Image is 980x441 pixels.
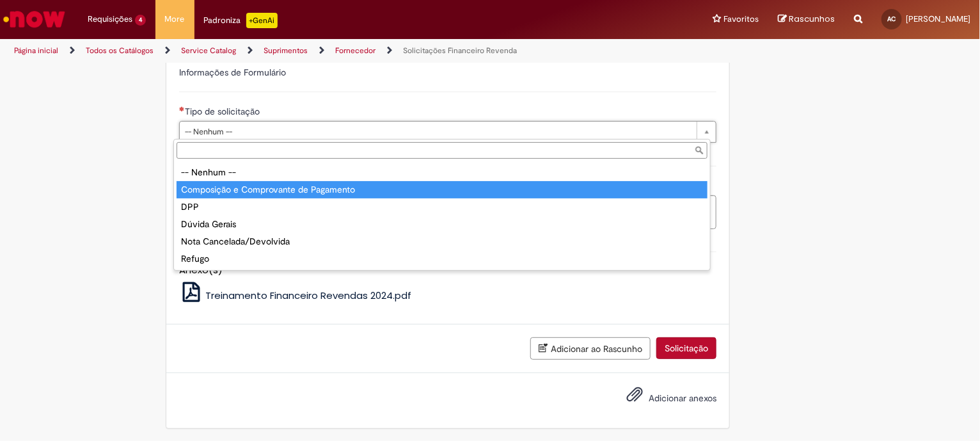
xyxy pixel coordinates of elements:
[177,233,707,250] div: Nota Cancelada/Devolvida
[177,250,707,268] div: Refugo
[177,216,707,233] div: Dúvida Gerais
[177,164,707,181] div: -- Nenhum --
[177,181,707,198] div: Composição e Comprovante de Pagamento
[177,198,707,216] div: DPP
[174,161,710,270] ul: Tipo de solicitação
